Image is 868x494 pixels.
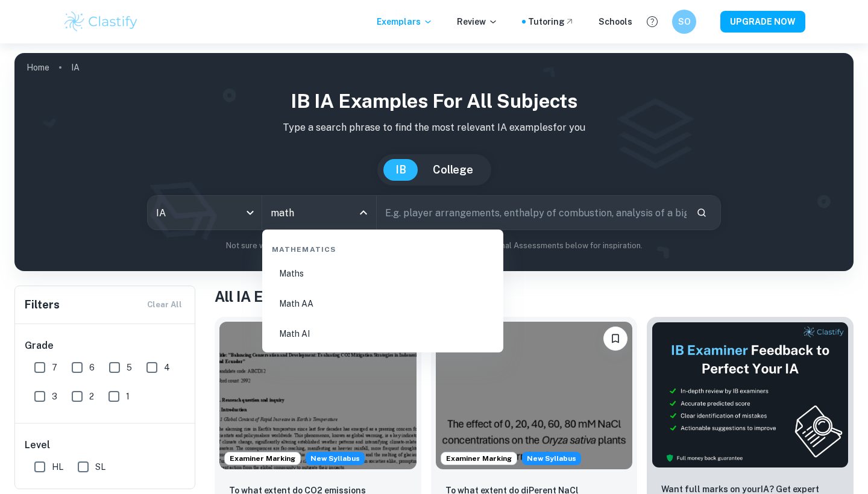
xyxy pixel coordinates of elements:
[691,202,712,223] button: Search
[215,286,854,307] h1: All IA Examples
[441,453,517,464] span: Examiner Marking
[672,10,696,34] button: SO
[522,452,581,465] span: New Syllabus
[148,196,262,230] div: IA
[306,452,365,465] div: Starting from the May 2026 session, the ESS IA requirements have changed. We created this exempla...
[25,339,186,353] h6: Grade
[25,296,60,313] h6: Filters
[306,452,365,465] span: New Syllabus
[267,320,498,348] li: Math AI
[436,322,633,469] img: ESS IA example thumbnail: To what extent do diPerent NaCl concentr
[377,196,687,230] input: E.g. player arrangements, enthalpy of combustion, analysis of a big city...
[52,361,57,374] span: 7
[603,327,627,351] button: Bookmark
[678,15,691,28] h6: SO
[89,361,95,374] span: 6
[457,15,498,28] p: Review
[652,322,849,468] img: Thumbnail
[71,61,80,74] p: IA
[164,361,170,374] span: 4
[52,390,57,403] span: 3
[95,460,105,474] span: SL
[528,15,574,28] a: Tutoring
[642,11,662,32] button: Help and Feedback
[267,290,498,317] li: Math AA
[24,120,844,135] p: Type a search phrase to find the most relevant IA examples for you
[720,11,805,33] button: UPGRADE NOW
[24,87,844,116] h1: IB IA examples for all subjects
[27,59,49,76] a: Home
[126,390,130,403] span: 1
[267,234,498,260] div: Mathematics
[377,15,433,28] p: Exemplars
[127,361,132,374] span: 5
[219,322,417,469] img: ESS IA example thumbnail: To what extent do CO2 emissions contribu
[383,159,418,181] button: IB
[63,10,139,34] img: Clastify logo
[52,460,63,474] span: HL
[267,260,498,287] li: Maths
[24,240,844,252] p: Not sure what to search for? You can always look through our example Internal Assessments below f...
[225,453,300,464] span: Examiner Marking
[421,159,485,181] button: College
[89,390,94,403] span: 2
[25,438,186,452] h6: Level
[14,53,854,271] img: profile cover
[355,204,372,221] button: Close
[522,452,581,465] div: Starting from the May 2026 session, the ESS IA requirements have changed. We created this exempla...
[599,15,632,28] a: Schools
